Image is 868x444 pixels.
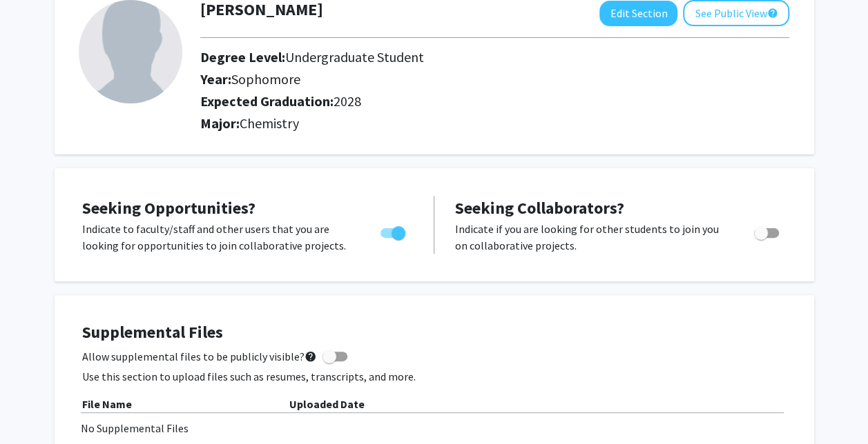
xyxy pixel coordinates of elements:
[82,197,255,219] span: Seeking Opportunities?
[231,70,300,88] span: Sophomore
[599,1,677,26] button: Edit Section
[334,92,361,110] span: 2028
[82,348,317,365] span: Allow supplemental files to be publicly visible?
[82,397,132,411] b: File Name
[305,348,317,365] mat-icon: help
[749,221,787,241] div: Toggle
[289,397,365,411] b: Uploaded Date
[82,323,787,343] h4: Supplemental Files
[82,221,354,254] p: Indicate to faculty/staff and other users that you are looking for opportunities to join collabor...
[81,420,788,436] div: No Supplemental Files
[455,221,728,254] p: Indicate if you are looking for other students to join you on collaborative projects.
[200,71,726,88] h2: Year:
[285,48,424,65] span: Undergraduate Student
[82,368,787,385] p: Use this section to upload files such as resumes, transcripts, and more.
[200,49,726,65] h2: Degree Level:
[200,115,789,132] h2: Major:
[766,5,778,21] mat-icon: help
[375,221,413,241] div: Toggle
[200,93,726,110] h2: Expected Graduation:
[10,382,59,434] iframe: Chat
[240,114,299,132] span: Chemistry
[455,197,624,219] span: Seeking Collaborators?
